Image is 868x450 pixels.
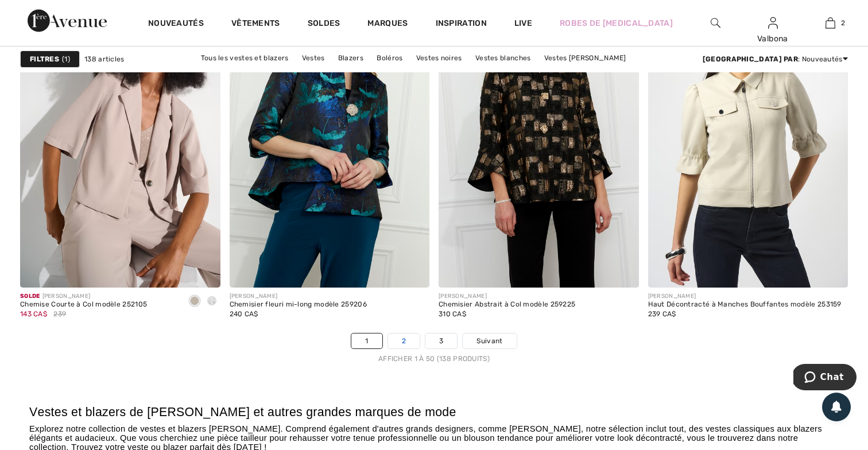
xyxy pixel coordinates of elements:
[20,292,147,301] div: [PERSON_NAME]
[826,16,835,30] img: Mon panier
[230,292,367,301] div: [PERSON_NAME]
[439,301,575,309] div: Chemisier Abstrait à Col modèle 259225
[463,333,516,348] a: Suivant
[195,51,294,65] a: Tous les vestes et blazers
[186,292,203,311] div: Dune
[148,18,204,30] a: Nouveautés
[30,54,59,64] strong: Filtres
[388,333,420,348] a: 2
[768,16,778,30] img: Mes infos
[703,55,798,63] strong: [GEOGRAPHIC_DATA] par
[514,17,532,29] a: Live
[20,333,848,364] nav: Page navigation
[351,333,382,348] a: 1
[648,301,842,309] div: Haut Décontracté à Manches Bouffantes modèle 253159
[711,16,720,30] img: recherche
[476,336,502,346] span: Suivant
[308,18,340,30] a: Soldes
[20,301,147,309] div: Chemise Courte à Col modèle 252105
[470,51,537,65] a: Vestes blanches
[20,310,47,318] span: 143 CA$
[768,17,778,28] a: Se connecter
[648,310,676,318] span: 239 CA$
[439,292,575,301] div: [PERSON_NAME]
[28,9,107,32] img: 1ère Avenue
[332,51,369,65] a: Blazers
[560,17,673,29] a: Robes de [MEDICAL_DATA]
[410,51,468,65] a: Vestes noires
[296,51,331,65] a: Vestes
[648,292,842,301] div: [PERSON_NAME]
[203,292,220,311] div: Vanilla 30
[230,310,258,318] span: 240 CA$
[745,33,801,45] div: Valbona
[20,354,848,364] div: Afficher 1 à 50 (138 produits)
[29,405,456,419] span: Vestes et blazers de [PERSON_NAME] et autres grandes marques de mode
[230,301,367,309] div: Chemisier fleuri mi-long modèle 259206
[84,54,125,64] span: 138 articles
[53,309,66,319] span: 239
[371,51,408,65] a: Boléros
[793,364,857,393] iframe: Ouvre un widget dans lequel vous pouvez chatter avec l’un de nos agents
[367,18,408,30] a: Marques
[436,18,487,30] span: Inspiration
[439,310,466,318] span: 310 CA$
[336,65,430,80] a: Vestes [PERSON_NAME]
[538,51,632,65] a: Vestes [PERSON_NAME]
[841,18,845,28] span: 2
[802,16,858,30] a: 2
[425,333,457,348] a: 3
[703,54,848,64] div: : Nouveautés
[231,18,280,30] a: Vêtements
[20,293,40,300] span: Solde
[62,54,70,64] span: 1
[432,65,490,80] a: Vestes bleues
